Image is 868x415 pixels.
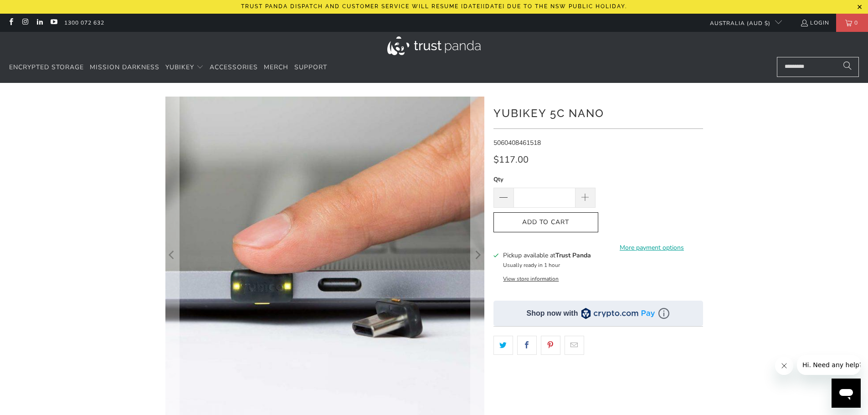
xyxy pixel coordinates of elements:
a: Encrypted Storage [9,57,84,78]
a: Share this on Facebook [517,336,537,355]
nav: Translation missing: en.navigation.header.main_nav [9,57,327,78]
a: Merch [264,57,288,78]
img: Trust Panda Australia [387,36,481,55]
p: Trust Panda dispatch and customer service will resume [DATE][DATE] due to the NSW public holiday. [241,3,627,10]
a: Trust Panda Australia on Instagram [21,19,29,26]
small: Usually ready in 1 hour [503,261,560,269]
a: Share this on Pinterest [541,336,560,355]
a: Login [800,18,829,28]
iframe: Message from company [797,355,861,375]
summary: YubiKey [165,57,204,78]
iframe: Close message [775,357,793,375]
span: Encrypted Storage [9,63,84,72]
a: Share this on Twitter [493,336,513,355]
div: Shop now with [527,308,578,318]
span: 0 [852,14,860,32]
iframe: Reviews Widget [493,371,703,401]
button: Search [836,57,859,77]
button: Australia (AUD $) [703,14,782,32]
span: $117.00 [493,154,529,166]
label: Qty [493,174,596,184]
a: 1300 072 632 [64,18,104,28]
span: 5060408461518 [493,138,541,147]
b: Trust Panda [555,251,591,260]
a: Support [294,57,327,78]
a: Mission Darkness [90,57,159,78]
a: Trust Panda Australia on LinkedIn [36,19,43,26]
button: Add to Cart [493,212,598,233]
h1: YubiKey 5C Nano [493,103,703,122]
iframe: Button to launch messaging window [832,379,861,408]
h3: Pickup available at [503,251,591,260]
span: YubiKey [165,63,194,72]
input: Search... [777,57,859,77]
a: Accessories [210,57,258,78]
span: Add to Cart [503,219,589,226]
span: Support [294,63,327,72]
a: Trust Panda Australia on YouTube [50,19,57,26]
span: Hi. Need any help? [5,6,66,14]
button: View store information [503,275,559,282]
span: Mission Darkness [90,63,159,72]
span: Accessories [210,63,258,72]
span: Merch [264,63,288,72]
a: Trust Panda Australia on Facebook [7,19,15,26]
a: Email this to a friend [565,336,584,355]
a: More payment options [601,243,703,253]
a: 0 [836,14,868,32]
